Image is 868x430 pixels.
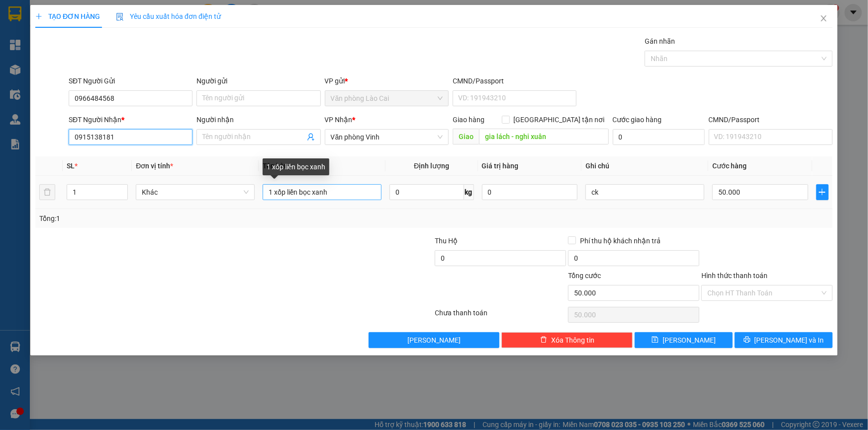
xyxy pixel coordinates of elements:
span: [GEOGRAPHIC_DATA] tận nơi [510,114,609,125]
span: [PERSON_NAME] và In [755,335,824,346]
span: plus [35,13,42,20]
button: deleteXóa Thông tin [501,332,633,348]
span: [PERSON_NAME] [407,335,461,346]
button: printer[PERSON_NAME] và In [735,332,833,348]
span: Giá trị hàng [482,162,519,170]
div: Người nhận [196,114,320,125]
span: Xóa Thông tin [551,335,594,346]
button: delete [39,184,55,200]
span: Yêu cầu xuất hóa đơn điện tử [116,12,221,20]
span: [PERSON_NAME] [663,335,716,346]
span: Giao [453,129,479,144]
span: Khác [142,185,249,200]
input: Dọc đường [479,129,609,144]
span: Tổng cước [568,272,601,280]
input: VD: Bàn, Ghế [263,184,382,200]
label: Cước giao hàng [613,116,662,124]
div: Người gửi [196,75,320,86]
div: Chưa thanh toán [434,307,568,325]
span: Cước hàng [712,162,747,170]
span: Văn phòng Lào Cai [331,91,443,106]
div: CMND/Passport [453,75,577,86]
th: Ghi chú [581,156,708,176]
span: Phí thu hộ khách nhận trả [576,235,665,246]
span: Thu Hộ [435,237,458,245]
span: Định lượng [414,162,449,170]
span: VP Nhận [325,116,353,124]
span: close [820,14,828,22]
span: save [652,336,659,344]
span: plus [817,188,828,196]
span: printer [744,336,751,344]
span: Văn phòng Vinh [331,130,443,144]
div: SĐT Người Nhận [69,114,193,125]
label: Gán nhãn [645,37,675,45]
img: icon [116,13,124,21]
input: Cước giao hàng [613,129,705,145]
button: save[PERSON_NAME] [635,332,733,348]
span: Giao hàng [453,116,484,124]
div: Tổng: 1 [39,213,335,224]
span: SL [67,162,75,170]
div: CMND/Passport [709,114,833,125]
input: Ghi Chú [585,184,704,200]
span: delete [540,336,547,344]
span: TẠO ĐƠN HÀNG [35,12,100,20]
button: [PERSON_NAME] [369,332,500,348]
div: 1 xốp liền bọc xanh [263,158,329,175]
div: VP gửi [325,75,449,86]
span: user-add [307,133,315,141]
div: SĐT Người Gửi [69,75,193,86]
span: kg [464,184,474,200]
label: Hình thức thanh toán [701,272,768,280]
button: plus [816,184,829,200]
button: Close [810,5,838,33]
input: 0 [482,184,578,200]
span: Đơn vị tính [136,162,173,170]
